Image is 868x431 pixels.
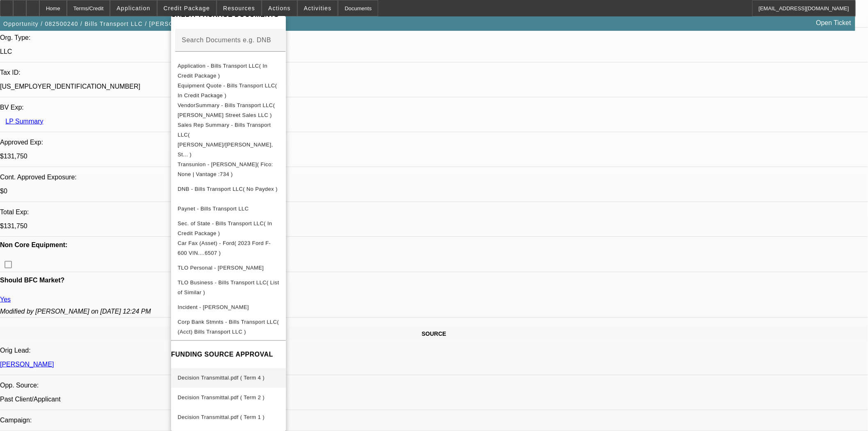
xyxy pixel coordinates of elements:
button: TLO Business - Bills Transport LLC( List of Similar ) [171,277,286,297]
span: Sales Rep Summary - Bills Transport LLC( [PERSON_NAME]/[PERSON_NAME], St... ) [178,122,273,157]
button: Decision Transmittal.pdf ( Term 2 ) [171,388,286,408]
span: TLO Personal - [PERSON_NAME] [178,264,264,271]
span: VendorSummary - Bills Transport LLC( [PERSON_NAME] Street Sales LLC ) [178,102,275,118]
button: Equipment Quote - Bills Transport LLC( In Credit Package ) [171,80,286,100]
span: TLO Business - Bills Transport LLC( List of Similar ) [178,279,279,295]
h4: CREDIT PACKAGE DOCUMENTS [171,10,286,20]
button: Paynet - Bills Transport LLC [171,199,286,218]
span: Equipment Quote - Bills Transport LLC( In Credit Package ) [178,82,277,98]
button: Car Fax (Asset) - Ford( 2023 Ford F-600 VIN....6507 ) [171,238,286,258]
span: Incident - [PERSON_NAME] [178,304,249,310]
button: Incident - Smith, William [171,297,286,317]
span: Decision Transmittal.pdf ( Term 2 ) [178,394,265,401]
span: Transunion - [PERSON_NAME]( Fico: None | Vantage :734 ) [178,161,273,177]
button: Decision Transmittal.pdf ( Term 1 ) [171,408,286,427]
span: Sec. of State - Bills Transport LLC( In Credit Package ) [178,220,272,236]
button: TLO Personal - Smith, William [171,258,286,277]
button: DNB - Bills Transport LLC( No Paydex ) [171,179,286,199]
span: Application - Bills Transport LLC( In Credit Package ) [178,62,267,78]
mat-label: Search Documents e.g. DNB [182,36,271,43]
span: Paynet - Bills Transport LLC [178,205,249,211]
button: Sales Rep Summary - Bills Transport LLC( Lionello, Nick/Richards, St... ) [171,120,286,159]
span: DNB - Bills Transport LLC( No Paydex ) [178,186,278,192]
button: VendorSummary - Bills Transport LLC( Winn Street Sales LLC ) [171,100,286,120]
span: Corp Bank Stmnts - Bills Transport LLC( (Acct) Bills Transport LLC ) [178,319,279,335]
button: Application - Bills Transport LLC( In Credit Package ) [171,61,286,80]
span: Decision Transmittal.pdf ( Term 1 ) [178,414,265,420]
h4: FUNDING SOURCE APPROVAL [171,350,286,360]
button: Corp Bank Stmnts - Bills Transport LLC( (Acct) Bills Transport LLC ) [171,317,286,337]
button: Transunion - Smith, William( Fico: None | Vantage :734 ) [171,159,286,179]
span: Car Fax (Asset) - Ford( 2023 Ford F-600 VIN....6507 ) [178,240,271,256]
button: Decision Transmittal.pdf ( Term 4 ) [171,368,286,388]
span: Decision Transmittal.pdf ( Term 4 ) [178,375,265,381]
button: Sec. of State - Bills Transport LLC( In Credit Package ) [171,218,286,238]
